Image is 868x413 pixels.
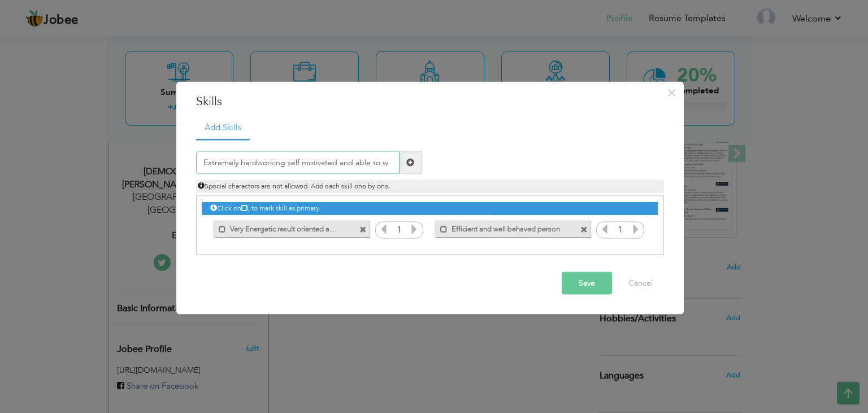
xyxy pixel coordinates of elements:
a: Add Skills [196,116,250,141]
div: Click on , to mark skill as primary. [202,202,657,215]
button: Close [663,84,681,102]
label: Very Energetic result oriented and organized [226,221,340,235]
span: Special characters are not allowed. Add each skill one by one. [198,181,390,190]
span: × [667,83,676,103]
button: Cancel [617,272,664,294]
button: Save [562,272,612,294]
h3: Skills [196,93,664,110]
label: Efficient and well behaved person [448,221,562,235]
